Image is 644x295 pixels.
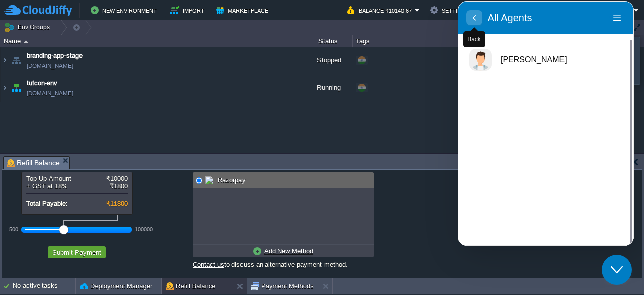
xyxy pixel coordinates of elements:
[193,261,224,268] a: Contact us
[602,255,634,285] iframe: chat widget
[215,176,246,184] span: Razorpay
[458,1,634,246] iframe: chat widget
[26,175,128,182] div: Top-Up Amount
[27,61,73,71] a: [DOMAIN_NAME]
[27,88,73,99] a: [DOMAIN_NAME]
[347,4,415,16] button: Balance ₹10140.67
[26,182,128,190] div: + GST at 18%
[1,35,302,47] div: Name
[24,40,28,43] img: AMDAwAAAACH5BAEAAAAALAAAAAABAAEAAAICRAEAOw==
[9,74,23,102] img: AMDAwAAAACH5BAEAAAAALAAAAAABAAEAAAICRAEAOw==
[49,248,104,257] button: Submit Payment
[302,74,353,102] div: Running
[27,78,57,88] a: tufcon-env
[302,47,353,74] div: Stopped
[353,35,513,47] div: Tags
[110,182,128,190] span: ₹1800
[251,281,314,291] button: Payment Methods
[216,4,271,16] button: Marketplace
[303,35,352,47] div: Status
[1,74,9,102] img: AMDAwAAAACH5BAEAAAAALAAAAAABAAEAAAICRAEAOw==
[264,247,313,255] u: Add New Method
[27,51,83,61] a: branding-app-stage
[1,47,9,74] img: AMDAwAAAACH5BAEAAAAALAAAAAABAAEAAAICRAEAOw==
[251,245,316,257] a: Add New Method
[26,200,128,207] div: Total Payable:
[166,281,216,291] button: Refill Balance
[4,4,72,17] img: CloudJiffy
[13,278,75,294] div: No active tasks
[106,175,128,182] span: ₹10000
[9,47,23,74] img: AMDAwAAAACH5BAEAAAAALAAAAAABAAEAAAICRAEAOw==
[7,157,60,169] span: Refill Balance
[430,4,472,16] button: Settings
[4,20,53,34] button: Env Groups
[91,4,160,16] button: New Environment
[80,281,152,291] button: Deployment Manager
[106,200,128,207] span: ₹11800
[170,4,207,16] button: Import
[193,258,374,269] div: to discuss an alternative payment method.
[9,226,18,232] div: 500
[135,226,153,232] div: 100000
